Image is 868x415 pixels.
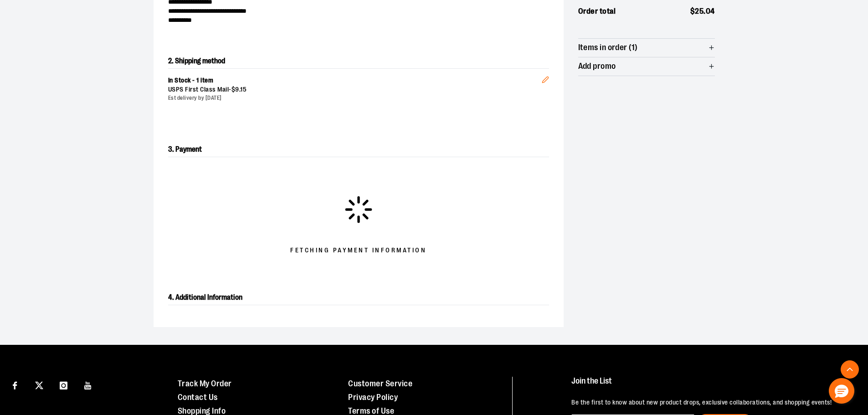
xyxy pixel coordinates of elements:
[578,43,638,52] span: Items in order (1)
[704,7,706,15] span: .
[578,62,616,71] span: Add promo
[239,86,241,93] span: .
[235,86,239,93] span: 9
[231,86,236,93] span: $
[168,76,542,85] div: In Stock - 1 item
[168,94,542,102] div: Est delivery by [DATE]
[240,86,247,93] span: 15
[168,290,549,305] h2: 4. Additional Information
[178,393,218,402] a: Contact Us
[690,7,695,15] span: $
[168,54,549,68] h2: 2. Shipping method
[7,377,23,393] a: Visit our Facebook page
[829,378,854,404] button: Hello, have a question? Let’s chat.
[31,377,47,393] a: Visit our X page
[571,377,847,394] h4: Join the List
[706,7,715,15] span: 04
[578,39,715,57] button: Items in order (1)
[578,57,715,76] button: Add promo
[348,379,412,388] a: Customer Service
[534,61,556,93] button: Edit
[56,377,72,393] a: Visit our Instagram page
[168,85,542,94] div: USPS First Class Mail -
[571,398,847,407] p: Be the first to know about new product drops, exclusive collaborations, and shopping events!
[348,393,398,402] a: Privacy Policy
[578,5,616,17] span: Order total
[841,360,859,379] button: Back To Top
[35,381,43,389] img: Twitter
[695,7,704,15] span: 25
[80,377,96,393] a: Visit our Youtube page
[168,142,549,157] h2: 3. Payment
[178,379,232,388] a: Track My Order
[290,246,426,255] span: Fetching Payment Information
